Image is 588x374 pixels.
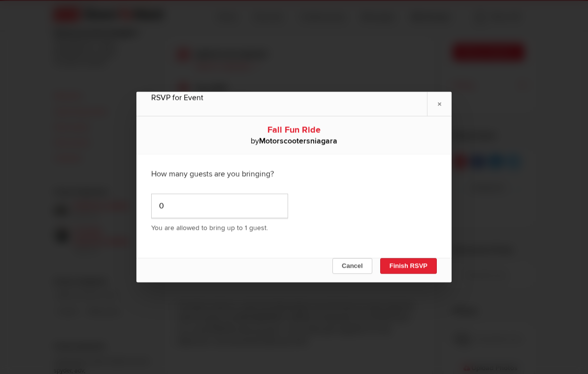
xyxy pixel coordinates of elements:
[259,136,337,146] b: Motorscootersniagara
[151,162,437,187] div: How many guests are you bringing?
[151,92,437,104] div: RSVP for Event
[151,223,437,233] p: You are allowed to bring up to 1 guest.
[151,124,437,136] div: Fall Fun Ride
[151,136,437,147] div: by
[427,92,452,116] a: ×
[380,258,437,274] button: Finish RSVP
[332,258,372,274] button: Cancel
